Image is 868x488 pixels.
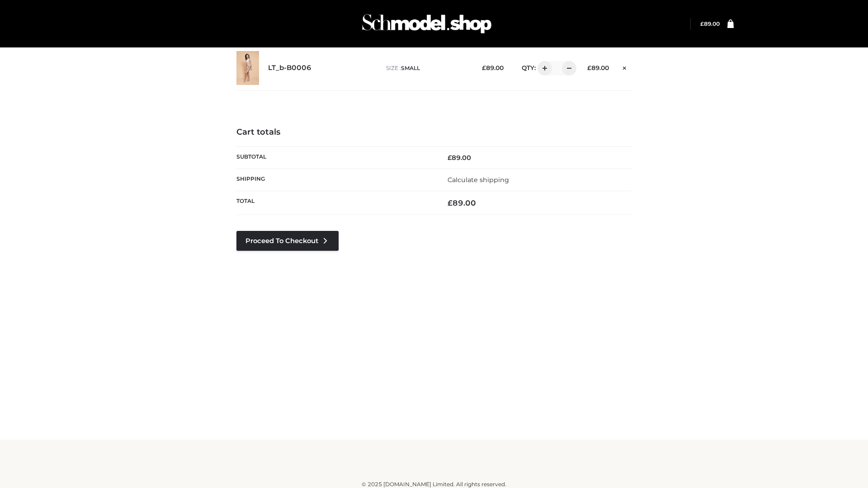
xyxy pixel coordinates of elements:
th: Total [236,191,434,215]
bdi: 89.00 [482,64,504,71]
a: £89.00 [700,20,720,27]
div: QTY: [513,61,573,75]
p: size : [386,64,468,72]
bdi: 89.00 [448,154,471,162]
h4: Cart totals [236,127,632,137]
span: £ [448,154,452,162]
bdi: 89.00 [448,198,476,207]
span: £ [700,20,704,27]
span: SMALL [401,65,420,71]
bdi: 89.00 [587,64,609,71]
a: Proceed to Checkout [236,231,339,251]
a: Calculate shipping [448,176,509,184]
bdi: 89.00 [700,20,720,27]
span: £ [587,64,591,71]
span: £ [482,64,486,71]
img: Schmodel Admin 964 [359,6,495,42]
a: LT_b-B0006 [268,64,311,72]
th: Subtotal [236,146,434,169]
th: Shipping [236,169,434,191]
span: £ [448,198,453,207]
a: Remove this item [618,61,632,73]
